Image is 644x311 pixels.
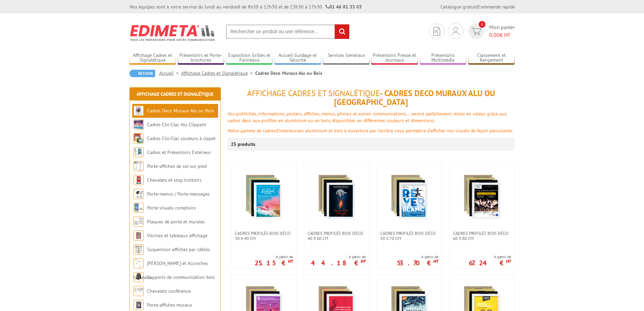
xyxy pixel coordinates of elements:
img: Vitrines et tableaux affichage [134,230,144,241]
a: Porte-affiches de sol sur pied [147,163,207,169]
img: Suspension affiches par câbles [134,244,144,254]
a: Plaques de porte et murales [147,219,205,225]
a: Porte-menus / Porte-messages [147,191,210,197]
span: A partir de [469,254,511,260]
a: Cadres Profilés Bois Déco 60 x 80 cm [450,231,515,241]
a: Affichage Cadres et Signalétique [181,70,255,76]
input: rechercher [335,24,349,39]
sup: HT [506,259,511,264]
img: Cadres Deco Muraux Alu ou Bois [134,106,144,116]
a: Cadres Deco Muraux Alu ou Bois [147,108,214,114]
a: Vitrines et tableaux affichage [147,232,208,239]
span: € HT [489,31,515,39]
img: devis rapide [471,27,481,35]
img: Cadres Clic-Clac couleurs à clapet [134,133,144,143]
img: Porte-affiches de sol sur pied [134,161,144,171]
a: devis rapide 0 Mon panier 0,00€ HT [467,23,515,39]
sup: HT [361,259,366,264]
a: Chevalets et stop trottoirs [147,177,201,183]
span: Cadres Profilés Bois Déco 50 x 70 cm [380,231,438,241]
img: Cadres Clic-Clac Alu Clippant [134,119,144,130]
a: Commande rapide [478,4,515,10]
font: Notre gamme de cadres [228,128,276,134]
a: Catalogue gratuit [440,4,477,10]
font: d'intérieurs [276,128,299,134]
img: Chevalets conférence [134,286,144,296]
a: Cadres Clic-Clac couleurs à clapet [147,135,216,141]
font: Vos publicités, informations, posters, affiches, menus, photos et autres communications... seront... [228,111,507,124]
a: Chevalets conférence [147,288,191,294]
p: 67.24 € [469,261,511,265]
span: Cadres Profilés Bois Déco 30 x 40 cm [235,231,293,241]
a: Porte-affiches muraux [147,302,192,308]
span: Cadres Profilés Bois Déco 60 x 80 cm [453,231,511,241]
img: devis rapide [452,27,459,35]
img: Cadres et Présentoirs Extérieur [134,147,144,157]
img: Cadres Profilés Bois Déco 40 x 60 cm [313,173,360,221]
a: Cadres Profilés Bois Déco 50 x 70 cm [377,231,442,241]
img: Cadres Profilés Bois Déco 50 x 70 cm [386,173,433,221]
img: Porte-affiches muraux [134,300,144,310]
img: Cadres Profilés Bois Déco 60 x 80 cm [458,173,506,221]
span: Cadres Profilés Bois Déco 40 x 60 cm [308,231,366,241]
a: Présentoirs Multimédia [420,52,467,64]
a: Classement et Rangement [468,52,515,64]
img: Plaques de porte et murales [134,217,144,227]
a: Suspension affiches par câbles [147,246,210,252]
div: | [440,3,515,10]
strong: 01 46 81 33 03 [326,4,362,10]
img: devis rapide [433,27,440,36]
a: Affichage Cadres et Signalétique [137,91,213,97]
sup: HT [433,259,438,264]
input: Rechercher un produit ou une référence... [226,24,350,39]
p: 44.18 € [311,261,366,265]
a: Accueil [159,70,181,76]
img: Porte-menus / Porte-messages [134,189,144,199]
a: Porte-visuels comptoirs [147,205,196,211]
span: Affichage Cadres et Signalétique [247,88,380,98]
p: 25.15 € [255,261,293,265]
h1: - Cadres Deco Muraux Alu ou [GEOGRAPHIC_DATA] [228,89,515,107]
font: en aluminium et bois à ouverture par l'arrière vous permettra d’afficher vos visuels de façon per... [299,128,513,134]
a: Supports de communication bois [147,274,215,280]
span: A partir de [397,254,438,260]
span: Mon panier [489,23,515,39]
div: Nos équipes sont à votre service du lundi au vendredi de 8h30 à 12h30 et de 13h30 à 17h30 [129,3,362,10]
a: Cadres Profilés Bois Déco 40 x 60 cm [304,231,369,241]
span: 0,00 [489,31,500,38]
span: A partir de [255,254,293,260]
a: Cadres Clic-Clac Alu Clippant [147,121,206,128]
img: Chevalets et stop trottoirs [134,175,144,185]
a: Exposition Grilles et Panneaux [226,52,273,64]
a: Cadres Profilés Bois Déco 30 x 40 cm [232,231,296,241]
a: Services Généraux [323,52,369,64]
a: Affichage Cadres et Signalétique [129,52,176,64]
a: Retour [129,70,155,77]
span: 0 [479,21,485,28]
img: Cadres Profilés Bois Déco 30 x 40 cm [240,173,288,221]
p: 53.70 € [397,261,438,265]
li: Cadres Deco Muraux Alu ou Bois [255,70,322,76]
sup: HT [288,259,293,264]
a: Présentoirs Presse et Journaux [371,52,418,64]
a: Présentoirs et Porte-brochures [178,52,224,64]
img: Edimeta [129,20,216,45]
a: [PERSON_NAME] et Accroches tableaux [134,260,208,280]
img: Cimaises et Accroches tableaux [134,258,144,268]
a: Cadres et Présentoirs Extérieur [147,149,211,155]
a: Accueil Guidage et Sécurité [275,52,321,64]
span: A partir de [311,254,366,260]
p: 25 produits [231,137,256,151]
img: Porte-visuels comptoirs [134,203,144,213]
